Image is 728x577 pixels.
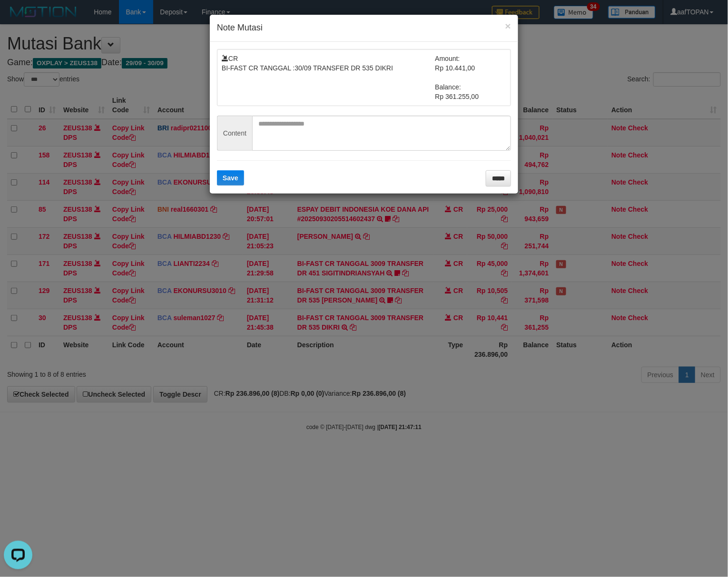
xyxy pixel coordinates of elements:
span: Content [217,116,252,151]
td: CR BI-FAST CR TANGGAL :30/09 TRANSFER DR 535 DIKRI [222,54,435,101]
td: Amount: Rp 10.441,00 Balance: Rp 361.255,00 [435,54,507,101]
span: Save [223,174,238,182]
button: × [505,21,511,31]
h4: Note Mutasi [217,22,511,34]
button: Open LiveChat chat widget [4,4,32,32]
button: Save [217,170,244,186]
